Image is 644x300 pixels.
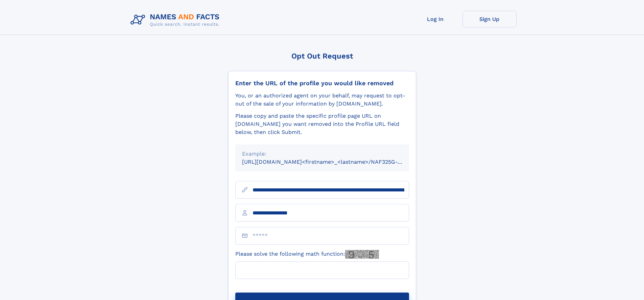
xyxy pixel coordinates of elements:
img: Logo Names and Facts [128,11,225,29]
a: Log In [408,11,462,27]
div: Enter the URL of the profile you would like removed [235,79,409,87]
small: [URL][DOMAIN_NAME]<firstname>_<lastname>/NAF325G-xxxxxxxx [242,159,422,165]
label: Please solve the following math function: [235,250,379,259]
div: Please copy and paste the specific profile page URL on [DOMAIN_NAME] you want removed into the Pr... [235,112,409,136]
a: Sign Up [462,11,517,27]
div: Opt Out Request [228,52,416,60]
div: Example: [242,150,402,158]
div: You, or an authorized agent on your behalf, may request to opt-out of the sale of your informatio... [235,92,409,108]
